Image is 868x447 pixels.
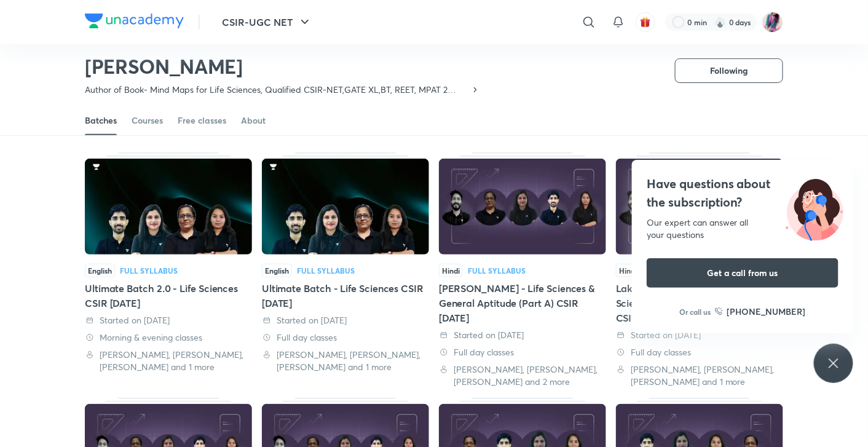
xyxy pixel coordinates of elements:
[616,159,783,255] img: Thumbnail
[776,175,853,241] img: ttu_illustration_new.svg
[85,14,184,31] a: Company Logo
[710,65,748,77] span: Following
[215,10,320,34] button: CSIR-UGC NET
[85,349,252,373] div: Yogesh Bishnoi, Neha Taneja, Neelam Verma and 1 more
[715,305,806,318] a: [PHONE_NUMBER]
[85,331,252,344] div: Morning & evening classes
[85,281,252,311] div: Ultimate Batch 2.0 - Life Sciences CSIR [DATE]
[616,363,783,388] div: Yogesh Bishnoi, Neha Taneja, Neelam Verma and 1 more
[85,159,252,255] img: Thumbnail
[85,264,115,277] span: English
[439,363,606,388] div: Yogesh Bishnoi, Neha Taneja, Neelam Verma and 2 more
[85,106,117,135] a: Batches
[178,106,226,135] a: Free classes
[439,159,606,255] img: Thumbnail
[439,152,606,388] div: Aarambh Batch - Life Sciences & General Aptitude (Part A) CSIR Dec'25
[262,281,429,311] div: Ultimate Batch - Life Sciences CSIR [DATE]
[616,264,640,277] span: Hindi
[120,267,178,274] div: Full Syllabus
[85,14,184,28] img: Company Logo
[262,159,429,255] img: Thumbnail
[439,281,606,325] div: [PERSON_NAME] - Life Sciences & General Aptitude (Part A) CSIR [DATE]
[616,329,783,341] div: Started on 7 May 2025
[85,314,252,326] div: Started on 31 Aug 2025
[647,175,838,212] h4: Have questions about the subscription?
[241,114,266,127] div: About
[616,152,783,388] div: Lakshya Complete Batch 5.0 - Life Sciences & General Aptitude (Part A) CSIR Jul'25
[132,106,163,135] a: Courses
[262,331,429,344] div: Full day classes
[85,152,252,388] div: Ultimate Batch 2.0 - Life Sciences CSIR Dec'25
[85,54,480,79] h2: [PERSON_NAME]
[85,114,117,127] div: Batches
[640,17,651,28] img: avatar
[178,114,226,127] div: Free classes
[262,264,292,277] span: English
[680,306,711,317] p: Or call us
[616,346,783,358] div: Full day classes
[262,349,429,373] div: Yogesh Bishnoi, Neha Taneja, Neelam Verma and 1 more
[439,346,606,358] div: Full day classes
[262,314,429,326] div: Started on 31 Jul 2025
[636,12,655,32] button: avatar
[714,16,727,28] img: streak
[727,305,806,318] h6: [PHONE_NUMBER]
[439,329,606,341] div: Started on 21 May 2025
[439,264,463,277] span: Hindi
[468,267,526,274] div: Full Syllabus
[85,84,470,96] p: Author of Book- Mind Maps for Life Sciences, Qualified CSIR-NET,GATE XL,BT, REET, MPAT 2 times Ra...
[647,258,838,288] button: Get a call from us
[241,106,266,135] a: About
[616,281,783,325] div: Lakshya Complete Batch 5.0 - Life Sciences & General Aptitude (Part A) CSIR [DATE]
[297,267,355,274] div: Full Syllabus
[132,114,163,127] div: Courses
[647,216,838,241] div: Our expert can answer all your questions
[262,152,429,388] div: Ultimate Batch - Life Sciences CSIR Dec'25
[675,58,783,83] button: Following
[762,12,783,33] img: archana singh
